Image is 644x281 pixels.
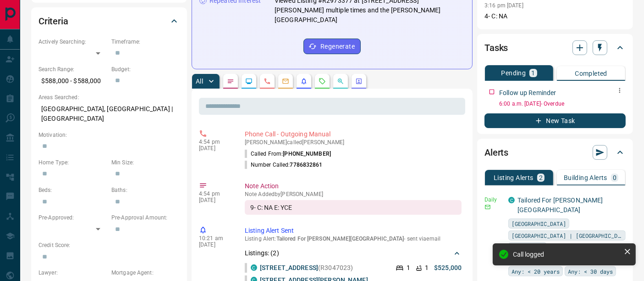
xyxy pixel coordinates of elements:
[245,78,253,85] svg: Lead Browsing Activity
[39,10,180,32] div: Criteria
[227,78,234,85] svg: Notes
[199,235,231,242] p: 10:21 am
[499,100,626,108] p: 6:00 a.m. [DATE] - Overdue
[337,78,344,85] svg: Opportunities
[39,93,180,101] p: Areas Searched:
[508,197,515,203] div: condos.ca
[245,245,462,262] div: Listings: (2)
[196,78,203,84] p: All
[199,139,231,145] p: 4:54 pm
[484,40,508,55] h2: Tasks
[290,162,323,168] span: 7786832861
[613,174,616,181] p: 0
[575,70,607,77] p: Completed
[434,263,462,273] p: $525,000
[111,38,180,46] p: Timeframe:
[245,226,462,236] p: Listing Alert Sent
[531,70,535,76] p: 1
[245,236,462,242] p: Listing Alert : - sent via email
[111,186,180,194] p: Baths:
[245,248,279,258] p: Listings: ( 2 )
[245,200,462,215] div: 9- C: NA E: YCE
[111,158,180,167] p: Min Size:
[319,78,326,85] svg: Requests
[260,264,318,271] a: [STREET_ADDRESS]
[199,145,231,152] p: [DATE]
[513,251,620,258] div: Call logged
[425,263,429,273] p: 1
[501,70,526,76] p: Pending
[282,78,289,85] svg: Emails
[303,39,361,54] button: Regenerate
[245,161,323,169] p: Number Called:
[512,219,566,228] span: [GEOGRAPHIC_DATA]
[517,197,603,214] a: Tailored For [PERSON_NAME][GEOGRAPHIC_DATA]
[407,263,410,273] p: 1
[484,141,626,163] div: Alerts
[199,191,231,197] p: 4:54 pm
[499,88,556,98] p: Follow up Reminder
[111,269,180,277] p: Mortgage Agent:
[264,78,271,85] svg: Calls
[39,241,180,249] p: Credit Score:
[300,78,308,85] svg: Listing Alerts
[484,37,626,59] div: Tasks
[39,73,107,89] p: $588,000 - $588,000
[245,129,462,139] p: Phone Call - Outgoing Manual
[39,38,107,46] p: Actively Searching:
[512,231,622,240] span: [GEOGRAPHIC_DATA] | [GEOGRAPHIC_DATA]
[484,196,503,204] p: Daily
[484,2,523,9] p: 3:16 pm [DATE]
[39,214,107,222] p: Pre-Approved:
[245,181,462,191] p: Note Action
[283,151,331,157] span: [PHONE_NUMBER]
[39,131,180,139] p: Motivation:
[39,158,107,167] p: Home Type:
[199,197,231,203] p: [DATE]
[245,191,462,197] p: Note Added by [PERSON_NAME]
[251,264,257,271] div: condos.ca
[111,65,180,73] p: Budget:
[199,242,231,248] p: [DATE]
[245,150,331,158] p: Called From:
[39,186,107,194] p: Beds:
[276,236,404,242] span: Tailored For [PERSON_NAME][GEOGRAPHIC_DATA]
[484,145,508,160] h2: Alerts
[564,174,607,181] p: Building Alerts
[484,113,626,128] button: New Task
[111,214,180,222] p: Pre-Approval Amount:
[39,101,180,126] p: [GEOGRAPHIC_DATA], [GEOGRAPHIC_DATA] | [GEOGRAPHIC_DATA]
[245,139,462,146] p: [PERSON_NAME] called [PERSON_NAME]
[39,269,107,277] p: Lawyer:
[484,204,491,210] svg: Email
[494,174,534,181] p: Listing Alerts
[484,11,626,31] p: 4- C: NA E: MYSMP
[355,78,363,85] svg: Agent Actions
[539,174,543,181] p: 2
[39,14,68,28] h2: Criteria
[260,263,353,273] p: (R3047023)
[39,65,107,73] p: Search Range:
